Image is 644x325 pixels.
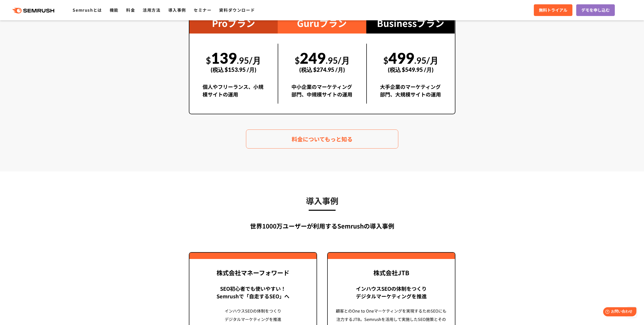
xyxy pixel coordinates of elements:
[291,44,353,79] div: 249
[197,285,309,300] div: SEO初心者でも使いやすい！ Semrushで「自走するSEO」へ
[143,7,160,13] a: 活用方法
[197,269,309,277] div: 株式会社マネーフォワード
[335,285,447,300] div: インハウスSEOの体制をつくり デジタルマーケティングを推進
[246,129,398,149] a: 料金についてもっと知る
[203,61,265,79] div: (税込 $153.95 /月)
[380,61,442,79] div: (税込 $549.95 /月)
[295,55,300,66] span: $
[168,7,186,13] a: 導入事例
[189,12,278,34] div: Proプラン
[380,83,442,104] div: 大手企業のマーケティング部門、大規模サイトの運用
[194,7,211,13] a: セミナー
[534,4,572,16] a: 無料トライアル
[383,55,388,66] span: $
[189,221,455,231] div: 世界1000万ユーザーが利用する Semrushの導入事例
[539,7,567,13] span: 無料トライアル
[366,12,455,34] div: Businessプラン
[326,55,350,66] span: .95/月
[219,7,255,13] a: 資料ダウンロード
[414,55,438,66] span: .95/月
[278,12,366,34] div: Guruプラン
[335,269,447,277] div: 株式会社JTB
[291,61,353,79] div: (税込 $274.95 /月)
[189,194,455,207] h3: 導入事例
[380,44,442,79] div: 499
[203,44,265,79] div: 139
[237,55,261,66] span: .95/月
[292,135,353,143] span: 料金についてもっと知る
[576,4,615,16] a: デモを申し込む
[73,7,102,13] a: Semrushとは
[581,7,610,13] span: デモを申し込む
[206,55,211,66] span: $
[126,7,135,13] a: 料金
[291,83,353,104] div: 中小企業のマーケティング部門、中規模サイトの運用
[203,83,265,104] div: 個人やフリーランス、小規模サイトの運用
[599,305,638,319] iframe: Help widget launcher
[110,7,119,13] a: 機能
